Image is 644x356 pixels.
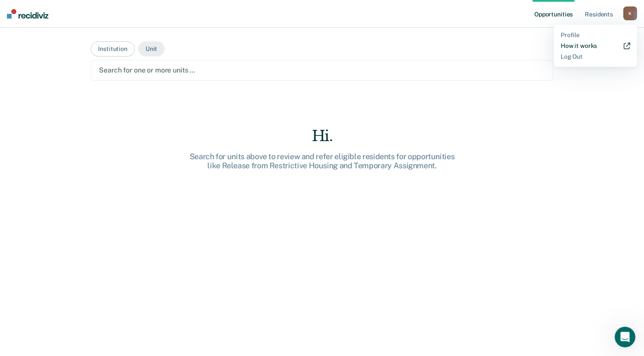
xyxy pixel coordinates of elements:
a: How it works [561,42,630,50]
div: Hi. [184,127,460,145]
button: Unit [138,41,165,57]
a: Profile [561,32,630,39]
iframe: Intercom live chat [615,327,635,347]
div: Search for units above to review and refer eligible residents for opportunities like Release from... [184,152,460,170]
button: K [623,6,637,20]
img: Recidiviz [7,9,48,19]
button: Institution [91,41,134,57]
a: Log Out [561,53,630,60]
